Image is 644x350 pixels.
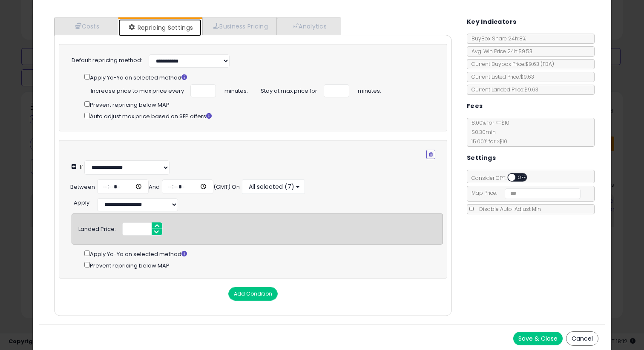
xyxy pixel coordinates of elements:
[515,174,529,181] span: OFF
[467,101,483,111] h5: Fees
[70,183,95,191] div: Between
[78,222,116,233] div: Landed Price:
[467,189,581,196] span: Map Price:
[467,138,507,145] span: 15.00 % for > $10
[513,332,563,345] button: Save & Close
[277,17,340,35] a: Analytics
[213,183,240,191] div: (GMT) On
[118,19,202,36] a: Repricing Settings
[228,287,278,301] button: Add Condition
[540,60,554,68] span: ( FBA )
[467,73,534,80] span: Current Listed Price: $9.63
[149,183,160,191] div: And
[429,152,433,157] i: Remove Condition
[467,174,538,182] span: Consider CPT:
[84,111,436,121] div: Auto adjust max price based on SFP offers
[467,86,538,93] span: Current Landed Price: $9.63
[358,84,381,95] span: minutes.
[566,331,598,346] button: Cancel
[467,17,517,27] h5: Key Indicators
[84,100,436,109] div: Prevent repricing below MAP
[467,119,509,145] span: 8.00 % for <= $10
[261,84,317,95] span: Stay at max price for
[224,84,248,95] span: minutes.
[74,196,91,207] div: :
[55,17,118,35] a: Costs
[74,199,89,207] span: Apply
[467,153,496,163] h5: Settings
[467,60,554,68] span: Current Buybox Price:
[72,57,142,65] label: Default repricing method:
[84,260,443,270] div: Prevent repricing below MAP
[525,60,554,68] span: $9.63
[84,249,443,259] div: Apply Yo-Yo on selected method
[91,84,184,95] span: Increase price to max price every
[467,128,496,136] span: $0.30 min
[467,35,526,42] span: BuyBox Share 24h: 8%
[84,72,436,82] div: Apply Yo-Yo on selected method
[467,48,532,55] span: Avg. Win Price 24h: $9.53
[202,17,277,35] a: Business Pricing
[475,205,541,213] span: Disable Auto-Adjust Min
[247,182,294,191] span: All selected (7)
